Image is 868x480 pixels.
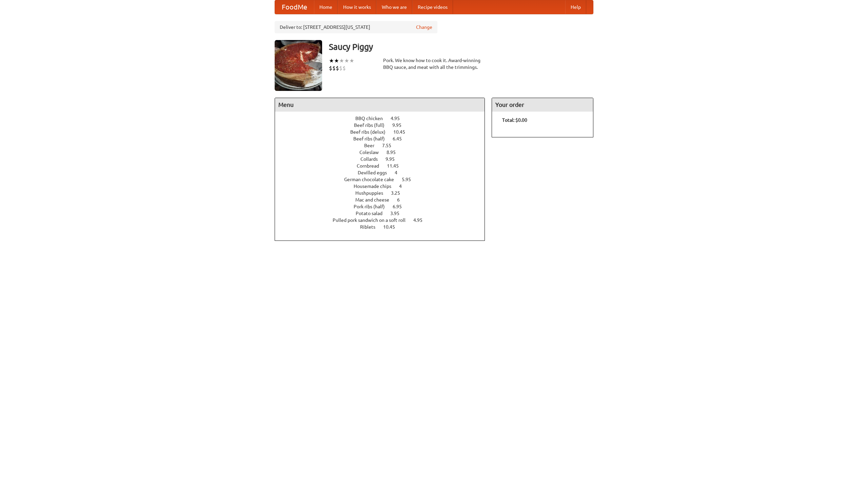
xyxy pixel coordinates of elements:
span: German chocolate cake [344,177,401,182]
span: Mac and cheese [355,197,396,203]
a: Devilled eggs 4 [358,170,410,175]
span: Beef ribs (full) [354,122,391,128]
a: Beef ribs (half) 6.45 [353,136,414,141]
span: 3.95 [390,211,406,216]
li: ★ [329,57,334,64]
span: 8.95 [387,150,402,155]
a: Collards 9.95 [360,156,407,162]
a: Coleslaw 8.95 [359,150,408,155]
a: BBQ chicken 4.95 [355,116,412,121]
span: 10.45 [383,224,402,230]
a: Who we are [376,0,412,14]
span: 5.95 [402,177,418,182]
li: $ [336,64,339,72]
span: 4.95 [413,217,429,223]
a: Pork ribs (half) 6.95 [354,204,414,209]
span: 6.95 [393,204,409,209]
a: Help [565,0,586,14]
li: ★ [339,57,344,64]
span: 9.95 [392,122,408,128]
a: Riblets 10.45 [360,224,408,230]
div: Pork. We know how to cook it. Award-winning BBQ sauce, and meat with all the trimmings. [383,57,485,71]
span: Hushpuppies [355,190,390,196]
a: Beer 7.55 [364,143,404,148]
li: ★ [334,57,339,64]
div: Deliver to: [STREET_ADDRESS][US_STATE] [275,21,437,33]
span: BBQ chicken [355,116,390,121]
span: 4 [395,170,404,175]
span: Coleslaw [359,150,386,155]
span: 11.45 [387,163,406,169]
span: Potato salad [356,211,389,216]
span: Riblets [360,224,382,230]
a: Hushpuppies 3.25 [355,190,413,196]
span: Pulled pork sandwich on a soft roll [333,217,412,223]
span: 4.95 [391,116,407,121]
b: Total: $0.00 [502,117,527,123]
span: 10.45 [393,129,412,135]
span: 3.25 [391,190,407,196]
li: $ [329,64,332,72]
span: Beer [364,143,381,148]
a: Beef ribs (delux) 10.45 [350,129,418,135]
a: Potato salad 3.95 [356,211,412,216]
a: Pulled pork sandwich on a soft roll 4.95 [333,217,435,223]
a: Beef ribs (full) 9.95 [354,122,414,128]
span: Cornbread [357,163,386,169]
a: FoodMe [275,0,314,14]
li: $ [339,64,342,72]
span: Pork ribs (half) [354,204,392,209]
a: Home [314,0,338,14]
span: 6 [397,197,407,203]
span: Devilled eggs [358,170,394,175]
span: Beef ribs (half) [353,136,392,141]
a: Change [416,24,432,31]
a: Mac and cheese 6 [355,197,412,203]
h4: Your order [492,98,593,112]
span: 9.95 [386,156,401,162]
span: Housemade chips [354,184,398,189]
a: Housemade chips 4 [354,184,414,189]
span: Beef ribs (delux) [350,129,392,135]
li: ★ [344,57,349,64]
span: 7.55 [382,143,398,148]
li: $ [332,64,336,72]
img: angular.jpg [275,40,322,91]
h4: Menu [275,98,485,112]
h3: Saucy Piggy [329,40,593,54]
span: 4 [399,184,409,189]
span: Collards [360,156,384,162]
a: Cornbread 11.45 [357,163,411,169]
li: $ [342,64,346,72]
a: German chocolate cake 5.95 [344,177,423,182]
a: How it works [338,0,376,14]
a: Recipe videos [412,0,453,14]
span: 6.45 [393,136,409,141]
li: ★ [349,57,354,64]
